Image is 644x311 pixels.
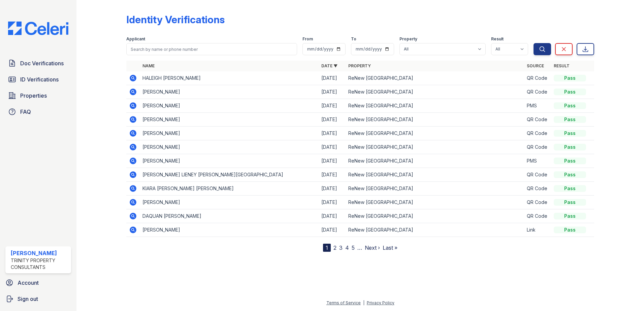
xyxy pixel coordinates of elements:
span: FAQ [20,108,31,116]
td: DAQUAN [PERSON_NAME] [140,209,319,223]
td: [PERSON_NAME] [140,113,319,127]
td: ReNew [GEOGRAPHIC_DATA] [346,71,524,85]
a: 4 [345,244,349,251]
td: QR Code [524,182,551,196]
td: [DATE] [319,140,346,154]
label: Result [491,36,504,42]
a: 3 [339,244,343,251]
td: [DATE] [319,154,346,168]
td: [PERSON_NAME] LIENEY [PERSON_NAME][GEOGRAPHIC_DATA] [140,168,319,182]
td: ReNew [GEOGRAPHIC_DATA] [346,209,524,223]
a: Account [3,276,74,289]
a: Doc Verifications [5,57,71,70]
a: Last » [383,244,397,251]
td: KIARA [PERSON_NAME] [PERSON_NAME] [140,182,319,196]
td: [PERSON_NAME] [140,127,319,140]
td: [PERSON_NAME] [140,154,319,168]
td: [DATE] [319,113,346,127]
div: Pass [554,130,586,137]
a: Source [527,63,544,68]
input: Search by name or phone number [126,43,297,55]
td: HALEIGH [PERSON_NAME] [140,71,319,85]
a: Result [554,63,570,68]
a: FAQ [5,105,71,118]
a: ID Verifications [5,73,71,86]
div: Pass [554,199,586,206]
a: Next › [365,244,380,251]
td: Link [524,223,551,237]
td: [PERSON_NAME] [140,99,319,113]
td: QR Code [524,85,551,99]
td: [PERSON_NAME] [140,196,319,209]
div: Trinity Property Consultants [11,257,68,271]
td: QR Code [524,196,551,209]
td: QR Code [524,140,551,154]
a: Date ▼ [321,63,337,68]
td: [DATE] [319,209,346,223]
label: Property [399,36,417,42]
td: ReNew [GEOGRAPHIC_DATA] [346,140,524,154]
span: Account [18,279,39,287]
td: PMS [524,99,551,113]
td: ReNew [GEOGRAPHIC_DATA] [346,113,524,127]
td: ReNew [GEOGRAPHIC_DATA] [346,196,524,209]
label: Applicant [126,36,145,42]
td: [DATE] [319,85,346,99]
td: [DATE] [319,71,346,85]
td: ReNew [GEOGRAPHIC_DATA] [346,154,524,168]
td: [DATE] [319,182,346,196]
a: Properties [5,89,71,102]
td: [DATE] [319,196,346,209]
div: Pass [554,116,586,123]
td: [PERSON_NAME] [140,85,319,99]
div: Identity Verifications [126,13,225,26]
td: ReNew [GEOGRAPHIC_DATA] [346,85,524,99]
td: [DATE] [319,168,346,182]
div: 1 [323,244,331,252]
td: QR Code [524,168,551,182]
td: PMS [524,154,551,168]
span: Properties [20,92,47,100]
label: From [302,36,313,42]
img: CE_Logo_Blue-a8612792a0a2168367f1c8372b55b34899dd931a85d93a1a3d3e32e68fde9ad4.png [3,22,74,35]
td: QR Code [524,209,551,223]
a: Property [348,63,371,68]
td: [DATE] [319,127,346,140]
td: [PERSON_NAME] [140,223,319,237]
label: To [351,36,356,42]
td: ReNew [GEOGRAPHIC_DATA] [346,168,524,182]
div: Pass [554,213,586,219]
div: [PERSON_NAME] [11,249,68,257]
div: Pass [554,75,586,81]
td: [DATE] [319,99,346,113]
a: Terms of Service [326,300,361,305]
div: Pass [554,89,586,95]
td: ReNew [GEOGRAPHIC_DATA] [346,223,524,237]
td: QR Code [524,127,551,140]
div: Pass [554,158,586,164]
td: [DATE] [319,223,346,237]
td: ReNew [GEOGRAPHIC_DATA] [346,127,524,140]
a: Privacy Policy [367,300,394,305]
a: Sign out [3,292,74,306]
td: ReNew [GEOGRAPHIC_DATA] [346,182,524,196]
div: Pass [554,144,586,150]
div: Pass [554,227,586,233]
a: Name [142,63,155,68]
td: [PERSON_NAME] [140,140,319,154]
td: ReNew [GEOGRAPHIC_DATA] [346,99,524,113]
span: ID Verifications [20,75,59,83]
div: Pass [554,102,586,109]
div: Pass [554,171,586,178]
span: Sign out [18,295,38,303]
a: 5 [352,244,355,251]
span: Doc Verifications [20,59,64,67]
span: … [357,244,362,252]
td: QR Code [524,113,551,127]
td: QR Code [524,71,551,85]
div: | [363,300,364,305]
a: 2 [333,244,336,251]
div: Pass [554,185,586,192]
